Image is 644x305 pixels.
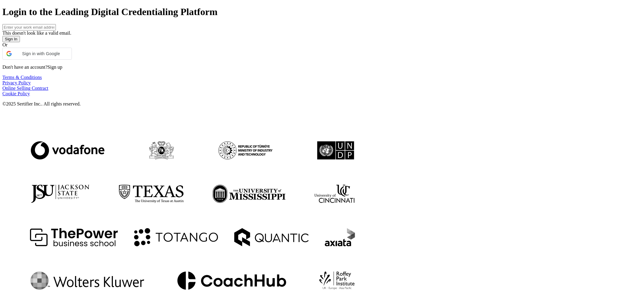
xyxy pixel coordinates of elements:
span: Sign In [5,37,18,41]
a: Privacy Policy [2,80,31,85]
a: Online Selling Contract [2,86,48,91]
span: Sign in with Google [14,51,68,56]
span: Sign up [47,64,62,70]
button: Sign In [2,36,20,42]
span: This doesn't look like a valid email. [2,30,71,36]
p: Don't have an account? [2,64,642,70]
div: Sign in with Google [2,48,72,60]
a: Cookie Policy [2,91,30,96]
a: Terms & Conditions [2,75,42,80]
p: ©2025 Sertifier Inc.. All rights reserved. [2,101,642,107]
h1: Login to the Leading Digital Credentialing Platform [2,6,642,17]
span: Or [2,42,8,47]
input: Enter your work email address [2,24,56,30]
